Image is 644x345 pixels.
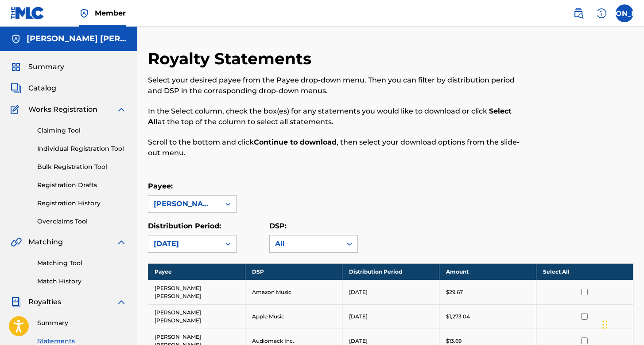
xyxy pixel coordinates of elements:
a: Bulk Registration Tool [37,162,127,172]
div: [DATE] [154,239,215,249]
div: [PERSON_NAME] [PERSON_NAME] [154,199,215,209]
iframe: Resource Center [619,219,644,290]
div: Arrastrar [602,311,608,338]
img: expand [116,237,127,247]
a: CatalogCatalog [11,83,56,94]
div: All [275,239,336,249]
img: Royalties [11,297,21,307]
label: Payee: [148,182,173,190]
td: Apple Music [245,304,342,329]
span: Royalties [28,297,61,307]
img: Matching [11,237,22,247]
p: $13.69 [446,337,462,345]
img: Accounts [11,34,21,44]
td: [DATE] [342,280,439,304]
img: Catalog [11,83,21,94]
a: Registration Drafts [37,180,127,190]
th: Distribution Period [342,263,439,280]
span: Catalog [28,83,56,94]
a: Summary [37,318,127,328]
a: Matching Tool [37,259,127,268]
div: User Menu [616,4,633,22]
a: Match History [37,277,127,286]
a: Individual Registration Tool [37,144,127,153]
h2: Royalty Statements [148,49,316,69]
img: expand [116,104,127,115]
span: Matching [28,237,63,247]
label: DSP: [269,222,287,230]
a: Public Search [570,4,587,22]
p: Select your desired payee from the Payee drop-down menu. Then you can filter by distribution peri... [148,75,522,96]
div: Help [593,4,610,22]
p: In the Select column, check the box(es) for any statements you would like to download or click at... [148,106,522,127]
p: Scroll to the bottom and click , then select your download options from the slide-out menu. [148,137,522,158]
th: DSP [245,263,342,280]
p: $1,273.04 [446,313,470,321]
img: Works Registration [11,104,22,115]
a: Overclaims Tool [37,217,127,226]
td: [PERSON_NAME] [PERSON_NAME] [148,304,245,329]
div: Widget de chat [600,302,644,345]
td: [DATE] [342,304,439,329]
td: Amazon Music [245,280,342,304]
img: Top Rightsholder [79,8,89,19]
strong: Continue to download [254,138,337,146]
h5: José Osvaldo Arriaga Valdez [27,34,127,44]
img: expand [116,297,127,307]
a: Registration History [37,199,127,208]
iframe: Chat Widget [600,302,644,345]
span: Works Registration [28,104,97,115]
img: Summary [11,62,21,72]
img: search [573,8,584,19]
span: Member [95,8,126,18]
a: SummarySummary [11,62,64,72]
label: Distribution Period: [148,222,221,230]
th: Select All [536,263,633,280]
th: Amount [439,263,536,280]
img: MLC Logo [11,7,45,20]
span: Summary [28,62,64,72]
th: Payee [148,263,245,280]
p: $29.67 [446,288,463,296]
a: Claiming Tool [37,126,127,135]
img: help [596,8,607,19]
td: [PERSON_NAME] [PERSON_NAME] [148,280,245,304]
